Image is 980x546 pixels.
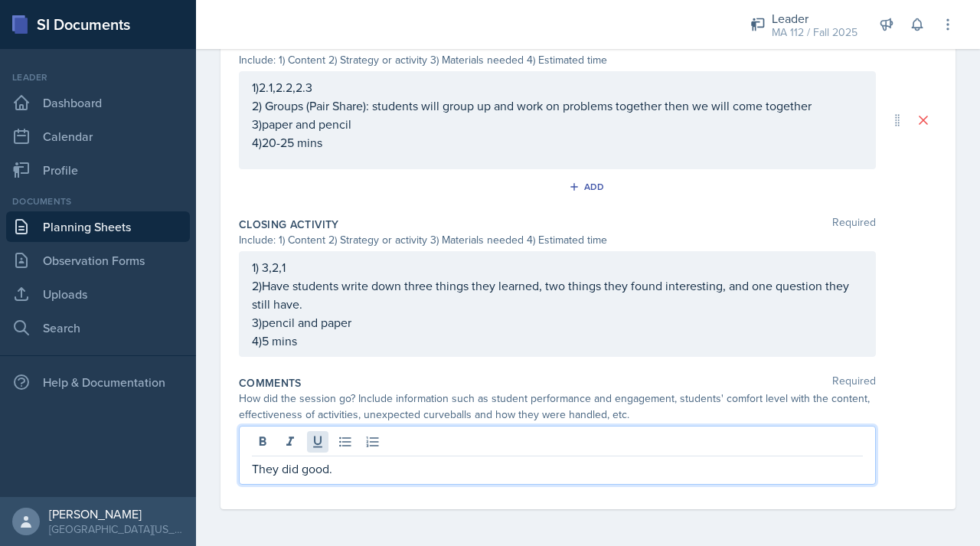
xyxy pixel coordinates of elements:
[563,175,613,198] button: Add
[239,391,876,423] div: How did the session go? Include information such as student performance and engagement, students'...
[6,155,190,185] a: Profile
[572,181,605,193] div: Add
[6,279,190,309] a: Uploads
[252,332,863,350] p: 4)5 mins
[832,217,876,232] span: Required
[252,115,863,133] p: 3)paper and pencil
[49,506,184,521] div: [PERSON_NAME]
[6,211,190,242] a: Planning Sheets
[239,232,876,248] div: Include: 1) Content 2) Strategy or activity 3) Materials needed 4) Estimated time
[239,217,339,232] label: Closing Activity
[6,245,190,276] a: Observation Forms
[6,195,190,208] div: Documents
[252,459,863,478] p: They did good.
[239,52,876,68] div: Include: 1) Content 2) Strategy or activity 3) Materials needed 4) Estimated time
[252,258,863,276] p: 1) 3,2,1
[49,521,184,537] div: [GEOGRAPHIC_DATA][US_STATE] in [GEOGRAPHIC_DATA]
[6,367,190,397] div: Help & Documentation
[239,375,302,391] label: Comments
[6,121,190,152] a: Calendar
[252,313,863,332] p: 3)pencil and paper
[252,96,863,115] p: 2) Groups (Pair Share): students will group up and work on problems together then we will come to...
[6,70,190,84] div: Leader
[6,312,190,343] a: Search
[6,87,190,118] a: Dashboard
[252,133,863,152] p: 4)20-25 mins
[252,78,863,96] p: 1)2.1,2.2,2.3
[832,375,876,391] span: Required
[772,25,857,41] div: MA 112 / Fall 2025
[252,276,863,313] p: 2)Have students write down three things they learned, two things they found interesting, and one ...
[772,9,857,28] div: Leader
